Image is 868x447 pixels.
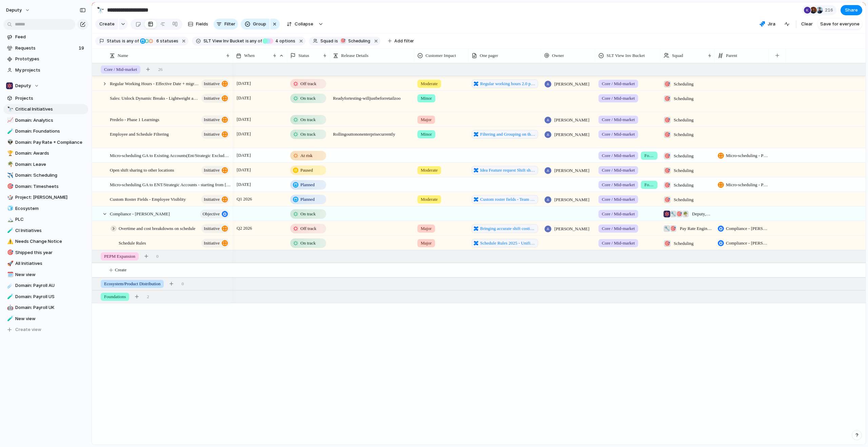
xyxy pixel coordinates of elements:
a: 🎲Project: [PERSON_NAME] [3,192,88,202]
span: [DATE] [235,115,253,123]
span: Schedule Rules [119,239,146,247]
span: [PERSON_NAME] [554,81,589,88]
div: 📈 [7,116,12,124]
div: ✈️Domain: Scheduling [3,170,88,180]
span: 0 [181,280,184,287]
span: My projects [15,67,86,74]
span: Status [107,38,121,44]
span: Micro-scheduling GA to Existing Accounts(Ent/Strategic Excluded) - starting from [DATE] [110,151,231,159]
div: 🏆Domain: Awards [3,148,88,158]
button: 🧪 [6,227,13,234]
button: ✈️ [6,172,13,179]
span: Major [421,240,432,247]
span: Prototypes [15,56,86,62]
span: initiative [204,79,220,89]
div: ✈️ [7,172,12,179]
button: ⚠️ [6,238,13,245]
span: Core / Mid-market [602,152,635,159]
span: Scheduling [674,196,694,203]
div: 🌴 [7,160,12,168]
span: Scheduling [674,167,694,174]
button: Deputy [3,81,88,91]
button: initiative [201,239,230,248]
span: Q2 2026 [235,224,254,232]
div: 🤖 [7,304,12,312]
button: Create view [3,325,88,335]
button: isany of [121,37,140,45]
span: Planned [300,181,315,188]
a: Regular working hours 2.0 pre-migration improvements [472,79,538,88]
span: Compliance - [PERSON_NAME] [726,240,769,247]
span: Foundations [644,152,654,159]
div: 🎯 [664,153,671,159]
span: Regular working hours 2.0 pre-migration improvements [480,80,536,87]
span: Domain: Payroll AU [15,282,86,289]
span: One pager [480,52,498,59]
a: Feed [3,32,88,42]
a: Custom roster fields - Team member visiblity [472,195,538,204]
span: Filtering and Grouping on the schedule [480,131,536,138]
button: 📈 [6,117,13,124]
span: Domain: Foundations [15,128,86,135]
span: Feed [15,34,86,40]
span: initiative [204,130,220,139]
span: Deputy [15,82,31,89]
button: 🧪 [6,128,13,135]
a: 🌴Domain: Leave [3,159,88,170]
div: 🎯 [340,38,346,44]
div: 🎯 [664,81,671,88]
span: New view [15,315,86,322]
span: Domain: Payroll UK [15,304,86,311]
span: Micro-scheduling - Phase 1 - GA Release [726,152,769,159]
div: 🧪New view [3,314,88,324]
span: Parent [726,52,737,59]
a: 📈Domain: Analytics [3,115,88,125]
span: 26 [158,66,162,73]
span: Squad [320,38,333,44]
span: Owner [552,52,564,59]
a: Prototypes [3,54,88,64]
div: 🎯 [664,167,671,174]
span: When [244,52,255,59]
span: deputy [6,7,22,14]
span: Rolling out to non enterprise currently [330,127,414,138]
span: Core / Mid-market [602,116,635,123]
div: 🎲 [7,194,12,201]
span: Core / Mid-market [104,66,137,73]
button: 🎯 [6,249,13,256]
span: Employee and Schedule Filtering [110,130,169,138]
div: 🧪 [7,293,12,300]
span: Core / Mid-market [602,211,635,217]
a: My projects [3,65,88,75]
span: initiative [204,115,220,124]
div: 🎯Domain: Timesheets [3,181,88,192]
button: Add filter [384,36,418,46]
div: 🔭Critical Initiatives [3,104,88,114]
span: Ecosystem [15,205,86,212]
span: Save for everyone [820,21,860,27]
span: 19 [79,45,85,52]
span: Domain: Awards [15,150,86,157]
span: Moderate [421,167,438,174]
span: Schedule Rules 2025 - Unified Rules Engine [480,240,536,247]
span: Create [115,267,126,273]
button: 🗓️ [6,271,13,278]
div: 🚀All Initiatives [3,258,88,269]
a: Requests19 [3,43,88,53]
button: Group [241,19,270,30]
div: ☄️Domain: Payroll AU [3,280,88,291]
a: Schedule Rules 2025 - Unified Rules Engine [472,239,538,248]
span: Core / Mid-market [602,181,635,188]
span: statuses [154,38,178,44]
div: 🤖Domain: Payroll UK [3,303,88,313]
span: Create [99,21,115,27]
span: [DATE] [235,151,253,159]
button: 🧪 [6,293,13,300]
span: 6 [154,38,160,43]
button: initiative [201,166,230,175]
a: 🗓️New view [3,270,88,280]
span: Foundations [644,181,654,188]
span: Scheduling [674,81,694,88]
span: Critical Initiatives [15,106,86,113]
